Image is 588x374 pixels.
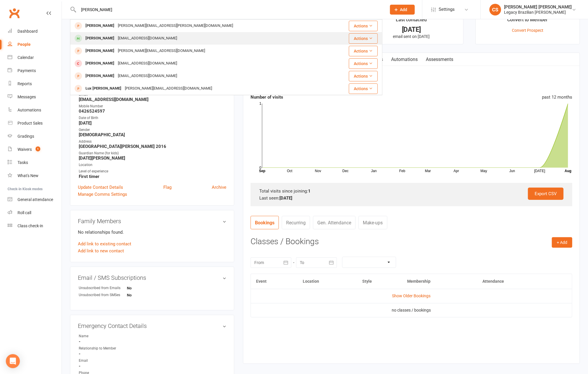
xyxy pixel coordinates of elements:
a: Calendar [8,51,62,64]
button: Actions [349,71,378,81]
a: Gen. Attendance [313,216,356,229]
div: [PERSON_NAME] [PERSON_NAME] [504,4,572,10]
div: Waivers [17,147,32,152]
a: Reports [8,77,62,90]
strong: 0426524597 [79,109,226,114]
strong: [DATE][PERSON_NAME] [79,155,226,161]
div: Address [79,139,226,144]
td: no classes / bookings [251,303,572,317]
button: Actions [349,58,378,69]
a: Recurring [282,216,310,229]
div: Calendar [17,55,34,60]
a: Show Older Bookings [392,293,430,298]
div: Gradings [17,134,34,139]
div: [PERSON_NAME] [84,34,116,43]
input: Search... [77,6,382,14]
div: [EMAIL_ADDRESS][DOMAIN_NAME] [116,34,179,43]
div: Total visits since joining: [259,188,563,195]
div: Payments [17,68,36,73]
button: Add [390,5,415,15]
div: Unsubscribed from Emails [79,285,127,291]
div: Name [79,333,127,339]
div: Date of Birth [79,115,226,121]
div: Lux [PERSON_NAME] [84,84,123,93]
span: Add [400,7,407,12]
h3: Emergency Contact Details [78,323,226,329]
a: Convert Prospect [512,28,543,33]
div: [PERSON_NAME][EMAIL_ADDRESS][DOMAIN_NAME] [116,47,207,55]
div: [PERSON_NAME] [84,47,116,55]
button: Actions [349,21,378,31]
div: Product Sales [17,121,43,125]
button: Actions [349,46,378,56]
a: What's New [8,169,62,182]
div: Class check-in [17,223,43,228]
a: Class kiosk mode [8,219,62,233]
strong: First timer [79,174,226,179]
th: Style [357,274,402,289]
a: People [8,38,62,51]
a: Manage Comms Settings [78,191,127,198]
a: Dashboard [8,25,62,38]
div: past 12 months [542,94,572,101]
th: Location [297,274,357,289]
div: [PERSON_NAME][EMAIL_ADDRESS][DOMAIN_NAME] [123,84,214,93]
div: Relationship to Member [79,346,127,351]
span: 1 [36,146,40,151]
a: Add link to existing contact [78,240,131,247]
div: Open Intercom Messenger [6,354,20,368]
th: Attendance [477,274,549,289]
div: [DATE] [365,27,458,33]
div: Tasks [17,160,28,165]
div: Messages [17,95,36,99]
a: General attendance kiosk mode [8,193,62,206]
div: Location [79,162,226,168]
a: Automations [387,53,422,66]
strong: No [127,293,160,297]
div: Reports [17,81,32,86]
button: + Add [552,237,572,248]
a: Update Contact Details [78,184,123,191]
div: [PERSON_NAME] [84,72,116,80]
div: [EMAIL_ADDRESS][DOMAIN_NAME] [116,72,179,80]
strong: Number of visits [251,95,283,100]
div: Gender [79,127,226,133]
a: Assessments [422,53,458,66]
h3: Family Members [78,218,226,224]
div: [PERSON_NAME][EMAIL_ADDRESS][PERSON_NAME][DOMAIN_NAME] [116,22,235,30]
div: [PERSON_NAME] [84,22,116,30]
h3: Classes / Bookings [251,237,572,246]
a: Add link to new contact [78,247,124,254]
div: General attendance [17,197,53,202]
a: Product Sales [8,117,62,130]
button: Actions [349,33,378,44]
div: Roll call [17,210,31,215]
strong: 1 [308,188,311,194]
strong: [DEMOGRAPHIC_DATA] [79,132,226,137]
div: Dashboard [17,29,38,34]
div: Level of experience [79,169,226,174]
a: Payments [8,64,62,77]
div: [EMAIL_ADDRESS][DOMAIN_NAME] [116,59,179,68]
strong: [EMAIL_ADDRESS][DOMAIN_NAME] [79,97,226,102]
p: email sent on [DATE] [365,34,458,39]
a: Clubworx [7,6,22,20]
a: Make-ups [358,216,387,229]
a: Tasks [8,156,62,169]
strong: - [79,363,226,369]
div: People [17,42,31,47]
div: Email [79,358,127,363]
h3: Email / SMS Subscriptions [78,275,226,281]
strong: - [79,339,226,344]
div: Unsubscribed from SMSes [79,292,127,298]
a: Flag [163,184,171,191]
strong: [DATE] [79,120,226,126]
a: Archive [212,184,226,191]
a: Roll call [8,206,62,219]
div: Legacy Brazilian [PERSON_NAME] [504,10,572,15]
div: Automations [17,108,41,112]
strong: [DATE] [279,195,292,201]
th: Membership [402,274,477,289]
div: Last seen: [259,195,563,202]
div: CS [489,4,501,15]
